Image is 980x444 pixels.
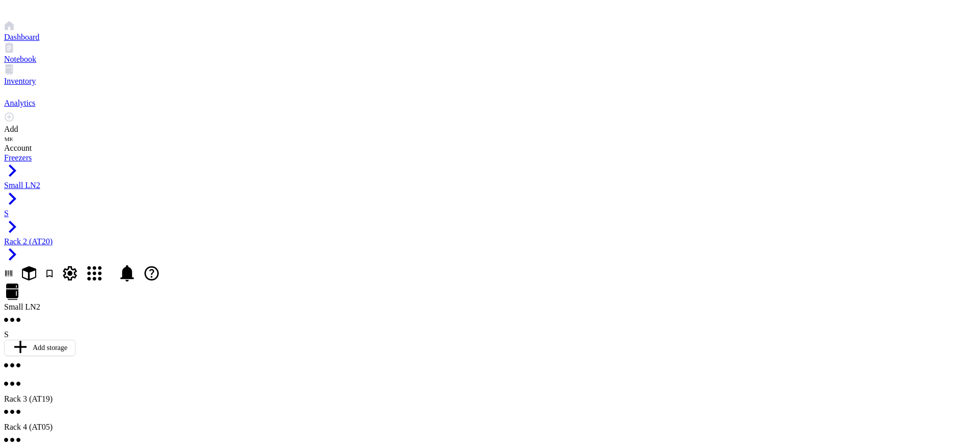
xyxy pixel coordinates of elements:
[4,181,976,209] a: Small LN2
[4,55,976,64] div: Notebook
[4,42,976,64] a: Notebook
[4,394,53,403] span: Rack 3 (AT19)
[4,20,976,42] a: Dashboard
[33,344,67,352] div: Add storage
[9,7,15,15] span: A
[4,77,976,86] div: Inventory
[4,181,40,190] span: Small LN2
[4,33,976,42] div: Dashboard
[4,330,976,339] div: S
[4,423,53,431] span: Rack 4 (AT05)
[4,86,976,108] a: Analytics
[4,302,976,312] div: Small LN2
[4,134,13,144] span: MK
[4,209,9,218] span: S
[4,153,976,181] a: Freezers
[4,209,976,265] a: SRack 2 (AT20)
[4,99,976,108] div: Analytics
[4,340,76,356] button: Add storage
[4,237,53,246] span: Rack 2 (AT20)
[4,125,976,134] div: Add
[4,153,32,162] span: Freezers
[4,64,976,86] a: Inventory
[4,144,976,153] div: Account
